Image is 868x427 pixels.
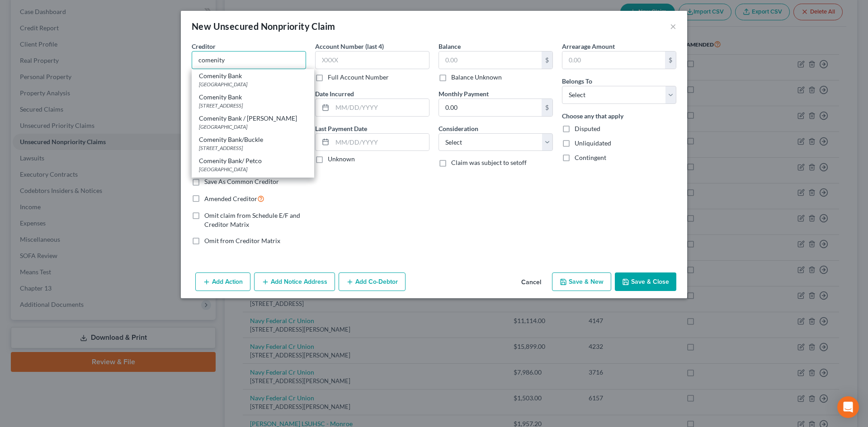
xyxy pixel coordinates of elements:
label: Balance [439,42,461,51]
label: Choose any that apply [562,111,623,121]
label: Full Account Number [328,73,389,82]
input: Search creditor by name... [192,51,306,69]
span: Unliquidated [575,139,611,147]
input: MM/DD/YYYY [332,99,429,116]
button: Add Action [195,272,250,291]
span: Omit from Creditor Matrix [204,237,280,244]
div: $ [665,52,676,69]
div: Open Intercom Messenger [837,396,859,418]
span: Belongs To [562,77,592,85]
label: Date Incurred [315,89,354,99]
div: $ [542,52,552,69]
span: Claim was subject to setoff [451,159,527,166]
span: Amended Creditor [204,195,257,202]
button: Save & New [552,272,611,291]
div: [STREET_ADDRESS] [199,144,307,152]
input: 0.00 [439,99,542,116]
input: 0.00 [439,52,542,69]
span: Omit claim from Schedule E/F and Creditor Matrix [204,211,300,228]
label: Save As Common Creditor [204,177,279,186]
button: Cancel [514,273,548,291]
div: New Unsecured Nonpriority Claim [192,20,335,33]
span: Contingent [575,154,606,161]
div: [GEOGRAPHIC_DATA] [199,165,307,173]
div: Comenity Bank [199,71,307,80]
label: Consideration [439,124,478,133]
div: [STREET_ADDRESS] [199,102,307,109]
label: Balance Unknown [451,73,502,82]
input: MM/DD/YYYY [332,134,429,151]
button: Save & Close [615,272,676,291]
label: Arrearage Amount [562,42,615,51]
div: $ [542,99,552,116]
div: Comenity Bank/Buckle [199,135,307,144]
div: Comenity Bank/ Petco [199,156,307,165]
div: Comenity Bank / [PERSON_NAME] [199,114,307,123]
label: Unknown [328,155,355,164]
div: [GEOGRAPHIC_DATA] [199,123,307,131]
button: Add Co-Debtor [339,272,406,291]
div: [GEOGRAPHIC_DATA] [199,80,307,88]
label: Last Payment Date [315,124,367,133]
input: XXXX [315,51,429,69]
div: Comenity Bank [199,93,307,102]
button: Add Notice Address [254,272,335,291]
span: Disputed [575,125,600,132]
input: 0.00 [562,52,665,69]
label: Account Number (last 4) [315,42,384,51]
button: × [670,21,676,32]
span: Creditor [192,42,216,50]
label: Monthly Payment [439,89,489,99]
